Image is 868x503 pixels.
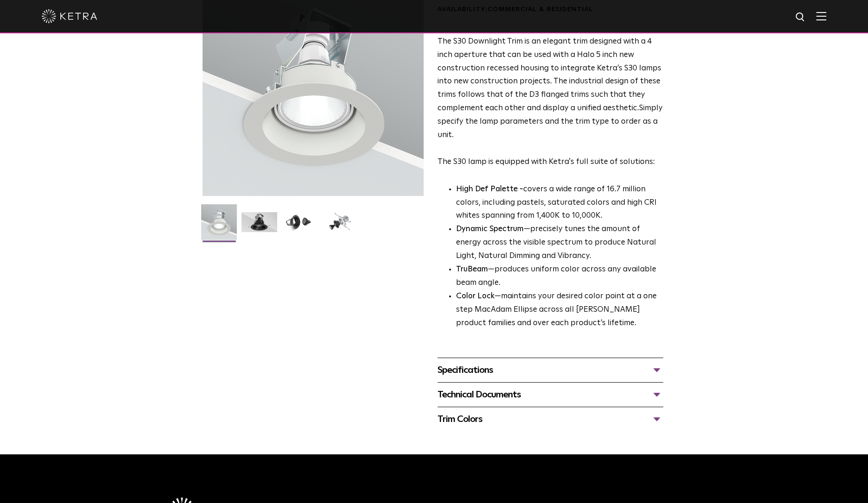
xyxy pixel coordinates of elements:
[456,292,494,300] strong: Color Lock
[42,9,97,23] img: ketra-logo-2019-white
[437,104,663,139] span: Simply specify the lamp parameters and the trim type to order as a unit.​
[456,223,663,263] li: —precisely tunes the amount of energy across the visible spectrum to produce Natural Light, Natur...
[437,387,663,402] div: Technical Documents
[456,225,524,233] strong: Dynamic Spectrum
[456,185,523,193] strong: High Def Palette -
[282,212,317,239] img: S30 Halo Downlight_Table Top_Black
[201,204,237,247] img: S30-DownlightTrim-2021-Web-Square
[456,183,663,223] p: covers a wide range of 16.7 million colors, including pastels, saturated colors and high CRI whit...
[437,35,663,169] p: The S30 lamp is equipped with Ketra's full suite of solutions:
[456,265,488,273] strong: TruBeam
[816,12,826,20] img: Hamburger%20Nav.svg
[456,290,663,330] li: —maintains your desired color point at a one step MacAdam Ellipse across all [PERSON_NAME] produc...
[437,38,661,112] span: The S30 Downlight Trim is an elegant trim designed with a 4 inch aperture that can be used with a...
[795,12,806,23] img: search icon
[437,363,663,377] div: Specifications
[241,212,277,239] img: S30 Halo Downlight_Hero_Black_Gradient
[437,412,663,427] div: Trim Colors
[322,212,358,239] img: S30 Halo Downlight_Exploded_Black
[456,263,663,290] li: —produces uniform color across any available beam angle.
